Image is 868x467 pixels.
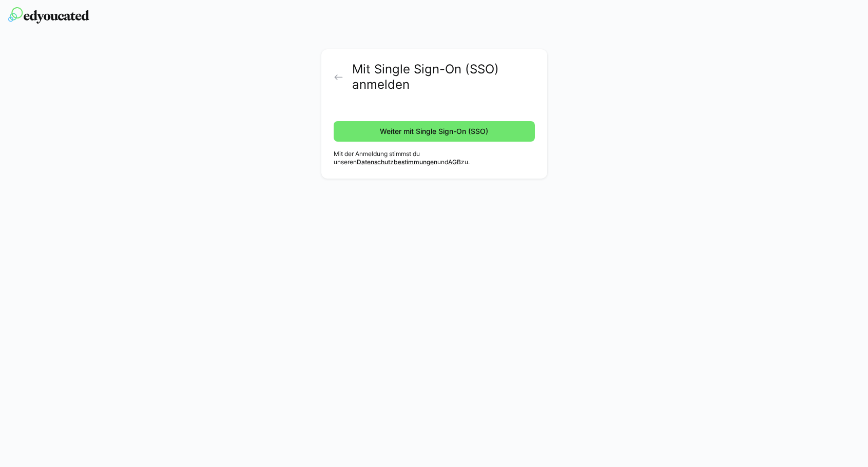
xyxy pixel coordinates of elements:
[378,126,490,137] span: Weiter mit Single Sign-On (SSO)
[448,158,461,166] a: AGB
[334,150,535,166] p: Mit der Anmeldung stimmst du unseren und zu.
[8,7,89,24] img: edyoucated
[357,158,437,166] a: Datenschutzbestimmungen
[352,62,534,92] h2: Mit Single Sign-On (SSO) anmelden
[334,121,535,142] button: Weiter mit Single Sign-On (SSO)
